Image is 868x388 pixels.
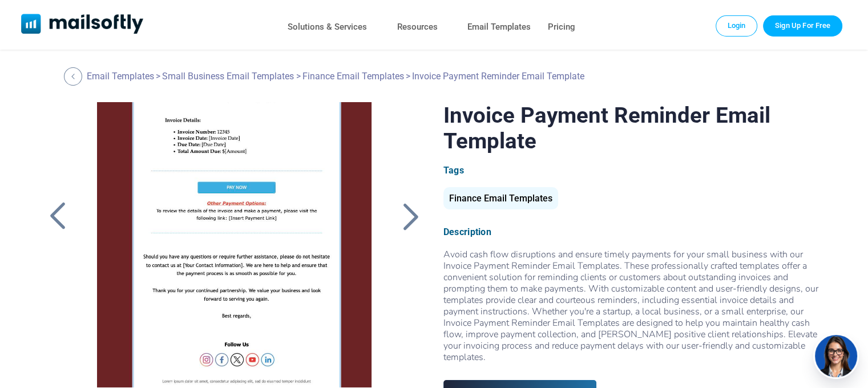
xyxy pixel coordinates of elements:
[548,19,575,35] a: Pricing
[443,227,825,237] div: Description
[396,201,425,231] a: Back
[64,67,85,86] a: Back
[87,71,154,82] a: Email Templates
[443,102,825,153] h1: Invoice Payment Reminder Email Template
[443,187,558,209] div: Finance Email Templates
[443,249,825,363] div: Avoid cash flow disruptions and ensure timely payments for your small business with our Invoice P...
[397,19,438,35] a: Resources
[43,201,72,231] a: Back
[716,15,758,36] a: Login
[467,19,531,35] a: Email Templates
[162,71,294,82] a: Small Business Email Templates
[443,165,825,176] div: Tags
[82,102,387,387] a: Invoice Payment Reminder Email Template
[288,19,367,35] a: Solutions & Services
[443,197,558,203] a: Finance Email Templates
[763,15,842,36] a: Trial
[21,14,144,36] a: Mailsoftly
[302,71,404,82] a: Finance Email Templates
